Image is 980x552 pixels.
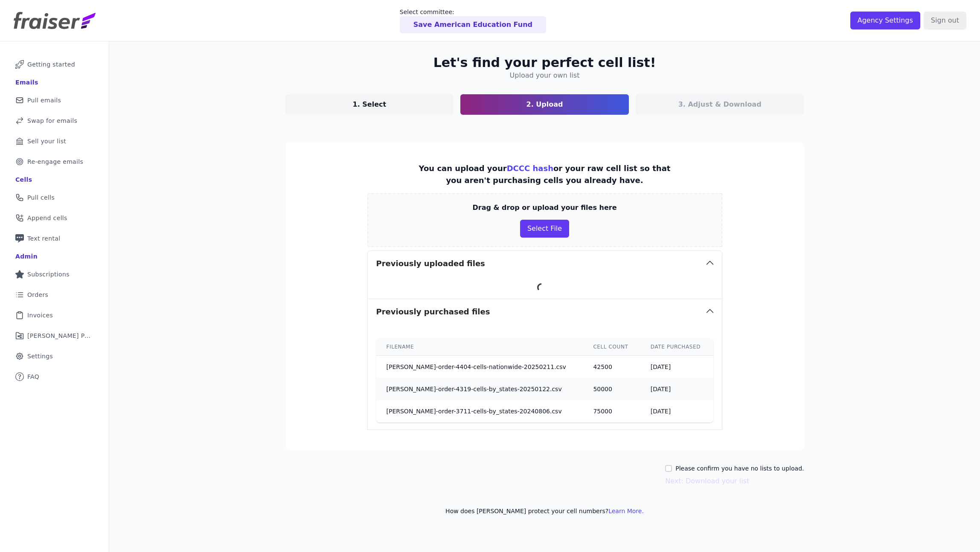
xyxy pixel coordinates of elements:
td: 42500 [583,356,640,378]
td: [PERSON_NAME]-order-4404-cells-nationwide-20250211.csv [376,356,583,378]
h3: Previously purchased files [376,306,490,318]
button: Previously uploaded files [368,251,722,276]
span: Sell your list [27,137,66,145]
th: Cell count [583,338,640,356]
td: [DATE] [640,356,713,378]
td: [PERSON_NAME]-order-3711-cells-by_states-20240806.csv [376,400,583,422]
a: 1. Select [285,94,454,115]
p: Select committee: [400,8,546,16]
span: Orders [27,291,48,299]
span: Re-engage emails [27,157,83,166]
img: Fraiser Logo [14,12,96,29]
input: Agency Settings [850,12,920,29]
a: Orders [7,285,102,304]
a: Swap for emails [7,111,102,130]
p: 2. Upload [526,99,563,110]
td: [DATE] [640,400,713,422]
a: Invoices [7,306,102,325]
a: Settings [7,347,102,366]
a: Re-engage emails [7,152,102,171]
h2: Let's find your perfect cell list! [433,55,656,70]
p: Drag & drop or upload your files here [472,203,616,213]
a: Pull cells [7,188,102,207]
th: Filename [376,338,583,356]
span: Pull emails [27,96,61,105]
span: Swap for emails [27,116,77,125]
div: Emails [15,78,38,87]
span: Text rental [27,234,61,243]
button: Previously purchased files [368,299,722,325]
a: Subscriptions [7,265,102,284]
a: Text rental [7,229,102,248]
th: Date purchased [640,338,713,356]
h4: Upload your own list [510,70,580,81]
p: Save American Education Fund [413,20,532,30]
button: Select File [520,220,569,238]
span: Getting started [27,60,75,69]
div: Cells [15,175,32,184]
a: 2. Upload [460,94,629,115]
p: 3. Adjust & Download [678,99,762,110]
p: How does [PERSON_NAME] protect your cell numbers? [285,507,804,515]
a: Select committee: Save American Education Fund [400,8,546,33]
p: You can upload your or your raw cell list so that you aren't purchasing cells you already have. [412,163,678,186]
a: DCCC hash [507,164,553,173]
span: Invoices [27,311,53,320]
a: FAQ [7,367,102,386]
td: [PERSON_NAME]-order-4319-cells-by_states-20250122.csv [376,378,583,400]
span: Settings [27,352,53,360]
span: Subscriptions [27,270,70,279]
td: 50000 [583,378,640,400]
p: 1. Select [353,99,387,110]
input: Sign out [924,12,966,29]
span: Append cells [27,214,67,222]
a: [PERSON_NAME] Performance [7,326,102,345]
button: Learn More. [608,507,644,515]
div: Admin [15,252,38,261]
td: 75000 [583,400,640,422]
a: Sell your list [7,132,102,151]
a: Append cells [7,209,102,227]
button: Next: Download your list [665,476,749,486]
td: [DATE] [640,378,713,400]
span: Pull cells [27,193,55,202]
label: Please confirm you have no lists to upload. [675,464,804,473]
a: Pull emails [7,91,102,110]
a: Getting started [7,55,102,74]
h3: Previously uploaded files [376,258,485,270]
span: FAQ [27,372,39,381]
span: [PERSON_NAME] Performance [27,331,92,340]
